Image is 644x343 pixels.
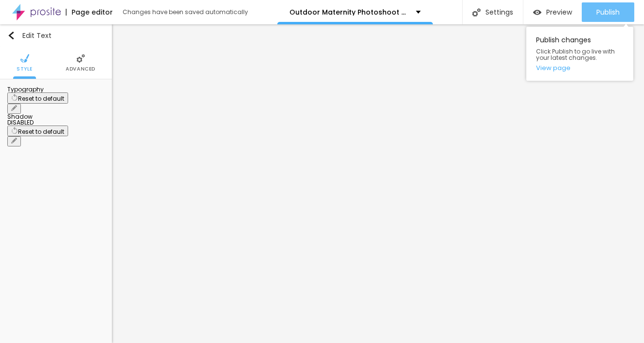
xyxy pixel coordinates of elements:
[112,24,644,343] iframe: Editor
[582,2,634,22] button: Publish
[546,8,572,16] span: Preview
[20,54,29,63] img: Icone
[7,118,34,126] span: DISABLED
[472,8,481,17] img: Icone
[526,27,633,81] div: Publish changes
[18,127,64,136] span: Reset to default
[17,67,33,72] span: Style
[289,9,409,16] p: Outdoor Maternity Photoshoot Proposal
[7,32,52,39] div: Edit Text
[536,48,624,61] span: Click Publish to go live with your latest changes.
[7,87,105,92] div: Typography
[76,54,85,63] img: Icone
[533,8,541,17] img: view-1.svg
[66,67,95,72] span: Advanced
[66,9,113,16] div: Page editor
[7,114,105,120] div: Shadow
[123,9,248,15] div: Changes have been saved automatically
[7,32,15,39] img: Icone
[536,65,624,71] a: View page
[18,94,64,103] span: Reset to default
[7,126,68,137] button: Reset to default
[596,8,620,16] span: Publish
[523,2,582,22] button: Preview
[7,92,68,104] button: Reset to default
